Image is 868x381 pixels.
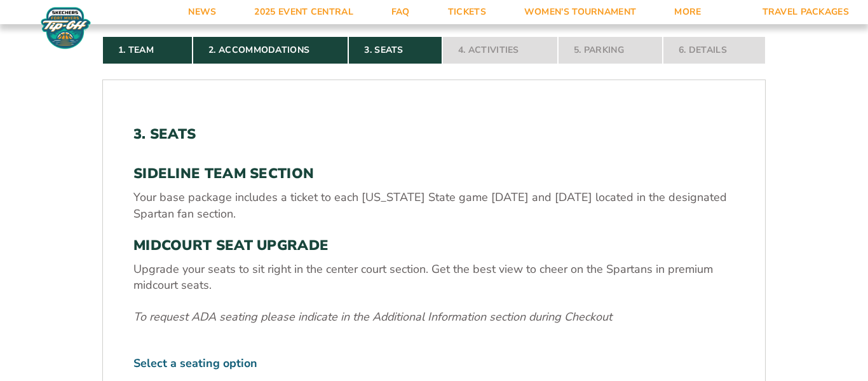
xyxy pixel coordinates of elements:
h2: 3. Seats [133,126,735,142]
a: 2. Accommodations [193,36,348,64]
em: To request ADA seating please indicate in the Additional Information section during Checkout [133,309,612,324]
a: 1. Team [102,36,193,64]
p: Your base package includes a ticket to each [US_STATE] State game [DATE] and [DATE] located in th... [133,190,735,221]
h3: SIDELINE TEAM SECTION [133,165,735,182]
h3: MIDCOURT SEAT UPGRADE [133,237,735,254]
img: Fort Myers Tip-Off [38,6,93,50]
label: Select a seating option [133,356,735,371]
p: Upgrade your seats to sit right in the center court section. Get the best view to cheer on the Sp... [133,261,735,293]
